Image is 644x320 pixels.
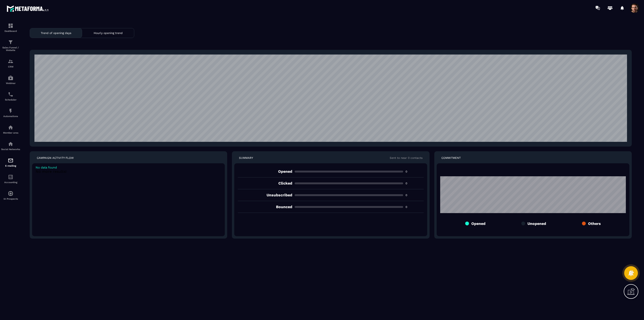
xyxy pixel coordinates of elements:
p: Unopened [527,221,546,226]
p: CRM [1,65,20,68]
p: Trend of opening days [41,31,71,35]
p: 0 [406,205,424,209]
a: accountantaccountantAccounting [1,171,20,187]
p: Social Networks [1,148,20,151]
p: Opened [471,221,485,226]
img: formation [8,23,13,29]
img: automations [8,75,13,81]
p: COMMITMENT [441,156,461,160]
p: Hourly opening trend [94,31,123,35]
p: 0 [406,181,424,185]
p: Accounting [1,181,20,184]
p: Member area [1,131,20,134]
p: IA Prospects [1,198,20,200]
p: SUMMARY [239,156,253,160]
p: 0 [406,193,424,197]
p: Webinar [1,82,20,84]
a: automationsautomationsWebinar [1,72,20,88]
p: Others [588,221,601,226]
p: Sales Funnel / Website [1,46,20,51]
a: automationsautomationsMember area [1,121,20,138]
img: accountant [8,174,13,180]
p: Automations [1,115,20,118]
p: clicked [238,181,292,185]
p: Sent to near 0 contacts [390,156,422,160]
p: No data found [36,166,221,169]
p: CAMPAIGN ACTIVITY FLOW [37,156,74,160]
a: emailemailE-mailing [1,154,20,171]
a: formationformationCRM [1,55,20,72]
p: bounced [238,205,292,209]
img: formation [8,39,13,45]
img: formation [8,59,13,64]
img: automations [8,125,13,130]
a: formationformationSales Funnel / Website [1,36,20,55]
img: social-network [8,141,13,147]
a: automationsautomationsAutomations [1,105,20,121]
a: formationformationDashboard [1,19,20,36]
img: scheduler [8,92,13,97]
a: schedulerschedulerScheduler [1,88,20,105]
img: automations [8,108,13,114]
span: No more results! [36,169,67,174]
p: Scheduler [1,98,20,101]
p: unsubscribed [238,193,292,197]
p: opened [238,169,292,174]
p: 0 [406,170,424,173]
p: Dashboard [1,30,20,32]
img: email [8,158,13,163]
img: automations [8,191,13,196]
p: E-mailing [1,164,20,167]
img: logo [7,4,49,13]
a: social-networksocial-networkSocial Networks [1,138,20,154]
